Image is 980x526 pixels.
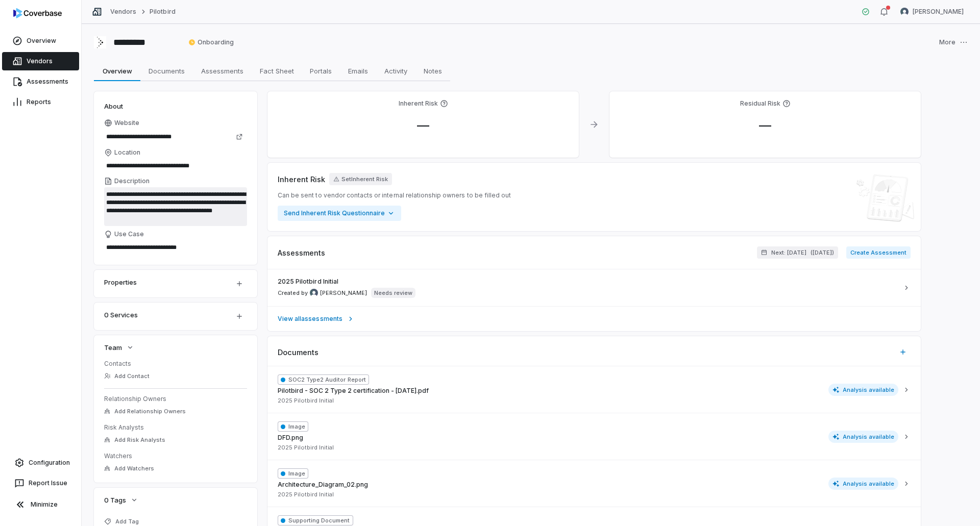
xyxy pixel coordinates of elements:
[278,387,429,395] span: Pilotbird - SOC 2 Type 2 certification - [DATE].pdf
[2,72,79,91] a: Assessments
[99,64,136,78] span: Overview
[267,269,921,306] a: 2025 Pilotbird InitialCreated by Melanie Lorent avatar[PERSON_NAME]Needs review
[811,249,834,257] span: ( [DATE] )
[278,278,338,286] span: 2025 Pilotbird Initial
[306,64,336,78] span: Portals
[278,315,342,323] span: View all assessments
[101,491,141,509] button: 0 Tags
[114,119,139,127] span: Website
[104,187,247,226] textarea: Description
[2,52,79,70] a: Vendors
[150,8,175,16] a: Pilotbird
[104,395,247,403] dt: Relationship Owners
[104,495,126,505] span: 0 Tags
[114,436,165,444] span: Add Risk Analysts
[2,32,79,50] a: Overview
[278,468,308,479] span: Image
[104,360,247,368] dt: Contacts
[278,206,401,221] button: Send Inherent Risk Questionnaire
[278,444,334,452] span: 2025 Pilotbird Initial
[846,246,911,259] button: Create Assessment
[278,347,318,358] span: Documents
[114,465,154,472] span: Add Watchers
[751,118,779,133] span: —
[913,8,964,16] span: [PERSON_NAME]
[267,460,921,507] button: ImageArchitecture_Diagram_02.png2025 Pilotbird InitialAnalysis available
[144,64,189,78] span: Documents
[374,289,412,297] p: Needs review
[267,306,921,331] a: View allassessments
[936,32,971,53] button: More
[101,338,137,357] button: Team
[278,434,303,442] span: DFD.png
[104,159,247,173] input: Location
[114,177,150,185] span: Description
[399,99,438,108] h4: Inherent Risk
[278,247,325,258] span: Assessments
[278,191,511,199] span: Can be sent to vendor contacts or internal relationship owners to be filled out
[278,397,334,405] span: 2025 Pilotbird Initial
[13,8,62,18] img: logo-D7KZi-bG.svg
[256,64,298,78] span: Fact Sheet
[900,8,909,16] img: Melanie Lorent avatar
[104,452,247,460] dt: Watchers
[757,246,838,259] button: Next: [DATE]([DATE])
[115,518,139,525] span: Add Tag
[114,148,140,157] span: Location
[828,431,899,443] span: Analysis available
[894,4,970,19] button: Melanie Lorent avatar[PERSON_NAME]
[104,102,123,111] span: About
[828,478,899,490] span: Analysis available
[320,289,367,297] span: [PERSON_NAME]
[409,118,437,133] span: —
[310,289,318,297] img: Melanie Lorent avatar
[104,240,247,255] textarea: Use Case
[2,93,79,111] a: Reports
[104,343,122,352] span: Team
[329,173,392,185] button: SetInherent Risk
[267,413,921,460] button: ImageDFD.png2025 Pilotbird InitialAnalysis available
[740,99,780,108] h4: Residual Risk
[267,366,921,413] button: SOC2 Type2 Auditor ReportPilotbird - SOC 2 Type 2 certification - [DATE].pdf2025 Pilotbird Initia...
[278,289,367,297] span: Created by
[380,64,411,78] span: Activity
[278,421,308,432] span: Image
[110,8,136,16] a: Vendors
[188,38,234,46] span: Onboarding
[771,249,806,257] span: Next: [DATE]
[4,474,77,492] button: Report Issue
[420,64,446,78] span: Notes
[278,491,334,498] span: 2025 Pilotbird Initial
[278,481,368,489] span: Architecture_Diagram_02.png
[344,64,372,78] span: Emails
[104,423,247,432] dt: Risk Analysts
[278,515,353,525] span: Supporting Document
[4,494,77,515] button: Minimize
[278,174,325,185] span: Inherent Risk
[104,130,230,144] input: Website
[114,408,186,415] span: Add Relationship Owners
[828,384,899,396] span: Analysis available
[114,230,144,238] span: Use Case
[278,374,369,385] span: SOC2 Type2 Auditor Report
[197,64,248,78] span: Assessments
[4,454,77,472] a: Configuration
[101,367,153,385] button: Add Contact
